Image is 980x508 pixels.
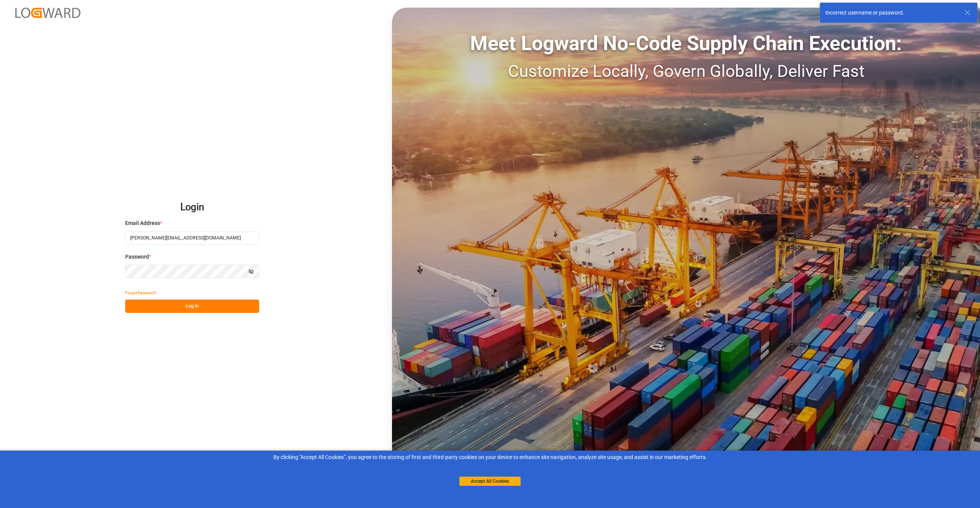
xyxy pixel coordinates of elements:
input: Enter your email [125,231,259,245]
span: Password [125,253,149,261]
span: Email Address [125,219,160,227]
div: By clicking "Accept All Cookies”, you agree to the storing of first and third-party cookies on yo... [5,453,975,461]
h2: Login [125,195,259,220]
button: Log In [125,300,259,313]
div: Customize Locally, Govern Globally, Deliver Fast [392,59,980,84]
button: Accept All Cookies [459,477,521,486]
div: Meet Logward No-Code Supply Chain Execution: [392,29,980,59]
div: Incorrect username or password. [825,9,957,17]
img: Logward_new_orange.png [15,8,80,18]
button: Forgot Password? [125,286,157,300]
